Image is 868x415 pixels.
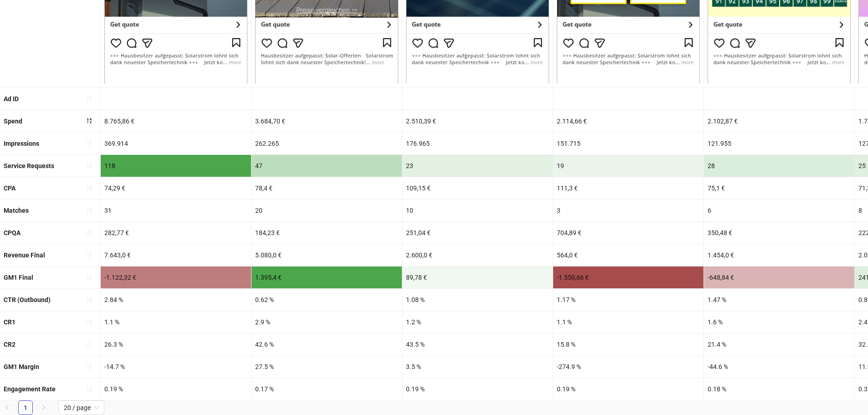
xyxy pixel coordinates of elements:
div: 2.84 % [101,289,251,311]
div: 1.17 % [553,289,704,311]
div: 78,4 € [252,177,402,199]
div: 3 [553,200,704,221]
b: CPA [4,184,15,192]
div: 20 [252,200,402,221]
div: 28 [704,155,854,177]
div: 1.2 % [402,311,553,333]
div: 74,29 € [101,177,251,199]
div: -1.550,66 € [553,266,704,288]
div: 75,1 € [704,177,854,199]
div: 26.3 % [101,333,251,355]
a: 1 [19,401,32,415]
div: 2.600,0 € [402,244,553,266]
div: 369.914 [101,133,251,154]
b: Ad ID [4,95,19,102]
b: CTR (Outbound) [4,296,51,303]
span: sort-ascending [86,95,92,102]
div: 2.114,66 € [553,110,704,132]
div: 176.965 [402,133,553,154]
span: sort-descending [86,118,92,124]
b: Service Requests [4,162,54,169]
span: sort-ascending [86,230,92,236]
span: sort-ascending [86,319,92,325]
div: 262.265 [252,133,402,154]
div: 1.1 % [553,311,704,333]
span: sort-ascending [86,162,92,169]
b: GM1 Margin [4,363,39,370]
div: 6 [704,200,854,221]
div: -14.7 % [101,356,251,378]
span: sort-ascending [86,297,92,303]
div: 564,0 € [553,244,704,266]
span: sort-ascending [86,341,92,348]
div: 8.765,86 € [101,110,251,132]
div: 704,89 € [553,222,704,244]
li: 1 [18,400,33,415]
b: CPQA [4,229,21,236]
div: 282,77 € [101,222,251,244]
div: 0.17 % [252,378,402,400]
div: 251,04 € [402,222,553,244]
b: CR1 [4,318,15,326]
span: sort-ascending [86,386,92,392]
span: sort-ascending [86,252,92,258]
div: -1.122,32 € [101,266,251,288]
div: 19 [553,155,704,177]
div: 47 [252,155,402,177]
div: 10 [402,200,553,221]
div: 21.4 % [704,333,854,355]
div: 3.684,70 € [252,110,402,132]
div: 0.19 % [402,378,553,400]
div: 2.102,87 € [704,110,854,132]
div: 2.9 % [252,311,402,333]
span: sort-ascending [86,207,92,214]
div: 350,48 € [704,222,854,244]
div: -274.9 % [553,356,704,378]
div: 1.454,0 € [704,244,854,266]
div: 1.47 % [704,289,854,311]
b: Engagement Rate [4,385,56,393]
div: Page Size [58,400,104,415]
div: 0.62 % [252,289,402,311]
div: 31 [101,200,251,221]
span: 20 / page [64,401,99,415]
li: Next Page [36,400,51,415]
div: 0.18 % [704,378,854,400]
b: CR2 [4,341,15,348]
span: sort-ascending [86,274,92,281]
div: 43.5 % [402,333,553,355]
div: -44.6 % [704,356,854,378]
div: 3.5 % [402,356,553,378]
b: Revenue Final [4,251,45,259]
div: 15.8 % [553,333,704,355]
div: 1.6 % [704,311,854,333]
button: right [36,400,51,415]
b: Impressions [4,140,39,147]
b: Spend [4,118,22,125]
div: 111,3 € [553,177,704,199]
b: Matches [4,207,29,214]
div: 184,23 € [252,222,402,244]
span: sort-ascending [86,140,92,146]
div: 121.955 [704,133,854,154]
span: sort-ascending [86,184,92,191]
div: 23 [402,155,553,177]
div: 118 [101,155,251,177]
span: right [41,405,46,410]
div: 2.510,39 € [402,110,553,132]
div: 0.19 % [553,378,704,400]
div: 27.5 % [252,356,402,378]
div: 109,15 € [402,177,553,199]
div: 1.1 % [101,311,251,333]
div: 89,78 € [402,266,553,288]
div: 151.715 [553,133,704,154]
div: -648,84 € [704,266,854,288]
div: 1.395,4 € [252,266,402,288]
div: 0.19 % [101,378,251,400]
span: left [5,405,10,410]
div: 5.080,0 € [252,244,402,266]
span: sort-ascending [86,364,92,370]
div: 42.6 % [252,333,402,355]
div: 7.643,0 € [101,244,251,266]
div: 1.08 % [402,289,553,311]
